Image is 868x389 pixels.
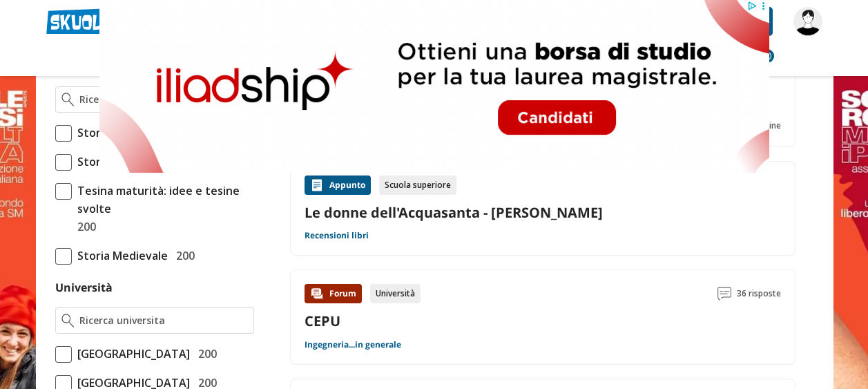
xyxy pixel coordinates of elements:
[72,218,96,236] span: 200
[79,93,247,106] input: Ricerca materia o esame
[310,178,324,192] img: Appunti contenuto
[310,287,324,301] img: Forum contenuto
[379,175,456,195] div: Scuola superiore
[72,124,200,142] span: Storia Contemporanea
[193,345,217,363] span: 200
[737,284,781,303] span: 36 risposte
[72,182,254,218] span: Tesina maturità: idee e tesine svolte
[305,284,362,303] div: Forum
[79,314,247,328] input: Ricerca universita
[72,247,168,265] span: Storia Medievale
[305,175,371,195] div: Appunto
[305,312,340,330] a: CEPU
[717,287,731,301] img: Commenti lettura
[61,93,75,106] img: Ricerca materia o esame
[370,284,421,303] div: Università
[72,345,190,363] span: [GEOGRAPHIC_DATA]
[61,314,75,328] img: Ricerca universita
[305,339,401,350] a: Ingegneria...in generale
[305,203,781,222] a: Le donne dell'Acquasanta - [PERSON_NAME]
[305,230,369,241] a: Recensioni libri
[72,153,161,171] span: Storia Moderna
[793,7,822,36] img: p1imperator
[171,247,195,265] span: 200
[55,280,113,295] label: Università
